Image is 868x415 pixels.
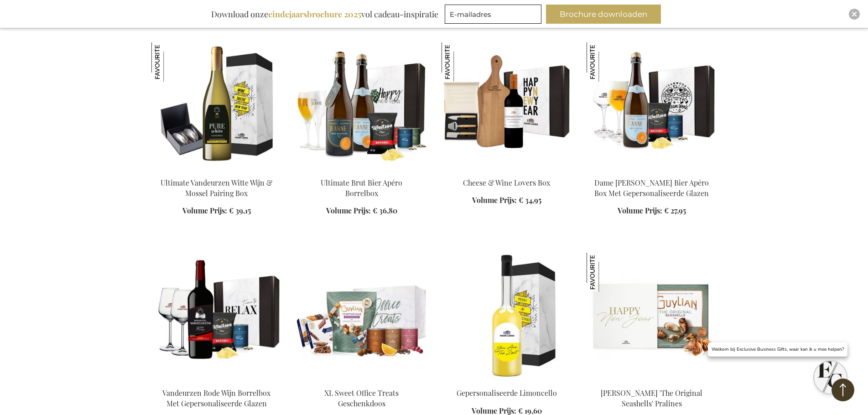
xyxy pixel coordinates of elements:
[445,5,544,26] form: marketing offers and promotions
[151,42,282,170] img: Ultimate Vandeurzen White Wine & Mussel Pairing Box
[618,206,662,215] span: Volume Prijs:
[229,206,251,215] span: € 39,15
[587,253,717,380] img: Guylian 'The Original Seashells' Pralines
[162,388,270,408] a: Vandeurzen Rode Wijn Borrelbox Met Gepersonaliseerde Glazen
[587,42,626,82] img: Dame Jeanne Brut Bier Apéro Box Met Gepersonaliseerde Glazen
[601,388,702,408] a: [PERSON_NAME] 'The Original Seashells' Pralines
[373,206,397,215] span: € 36,80
[442,42,572,170] img: Cheese & Wine Lovers Box
[268,9,361,20] b: eindejaarsbrochure 2025
[442,253,572,380] img: Personalized Limoncello
[849,9,860,20] div: Close
[161,178,272,198] a: Ultimate Vandeurzen Witte Wijn & Mossel Pairing Box
[457,388,557,398] a: Gepersonaliseerde Limoncello
[296,42,427,170] img: Ultimate Champagnebier Apéro Borrelbox
[472,195,541,206] a: Volume Prijs: € 34,95
[151,377,282,385] a: Vandeurzen Rode Wijn Borrelbox Met Gepersonaliseerde Glazen
[445,5,541,24] input: E-mailadres
[442,42,481,82] img: Cheese & Wine Lovers Box
[151,253,282,380] img: Vandeurzen Rode Wijn Borrelbox Met Gepersonaliseerde Glazen
[326,206,397,216] a: Volume Prijs: € 36,80
[324,388,399,408] a: XL Sweet Office Treats Geschenkdoos
[664,206,686,215] span: € 27,95
[587,42,717,170] img: Dame Jeanne Champagne Beer Apéro Box With Personalised Glasses
[587,253,626,292] img: Guylian 'The Original Seashells' Pralines
[207,5,442,24] div: Download onze vol cadeau-inspiratie
[442,377,572,385] a: Personalized Limoncello
[546,5,661,24] button: Brochure downloaden
[618,206,686,216] a: Volume Prijs: € 27,95
[852,11,857,17] img: Close
[296,377,427,385] a: XL Sweet Office Treats Gift Box
[321,178,402,198] a: Ultimate Brut Bier Apéro Borrelbox
[296,166,427,175] a: Ultimate Champagnebier Apéro Borrelbox
[296,253,427,380] img: XL Sweet Office Treats Gift Box
[151,42,191,82] img: Ultimate Vandeurzen Witte Wijn & Mossel Pairing Box
[151,166,282,175] a: Ultimate Vandeurzen White Wine & Mussel Pairing Box Ultimate Vandeurzen Witte Wijn & Mossel Pairi...
[519,195,541,205] span: € 34,95
[472,195,517,205] span: Volume Prijs:
[442,166,572,175] a: Cheese & Wine Lovers Box Cheese & Wine Lovers Box
[587,377,717,385] a: Guylian 'The Original Seashells' Pralines Guylian 'The Original Seashells' Pralines
[182,206,227,215] span: Volume Prijs:
[594,178,709,198] a: Dame [PERSON_NAME] Bier Apéro Box Met Gepersonaliseerde Glazen
[326,206,371,215] span: Volume Prijs:
[587,166,717,175] a: Dame Jeanne Champagne Beer Apéro Box With Personalised Glasses Dame Jeanne Brut Bier Apéro Box Me...
[463,178,550,187] a: Cheese & Wine Lovers Box
[182,206,251,216] a: Volume Prijs: € 39,15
